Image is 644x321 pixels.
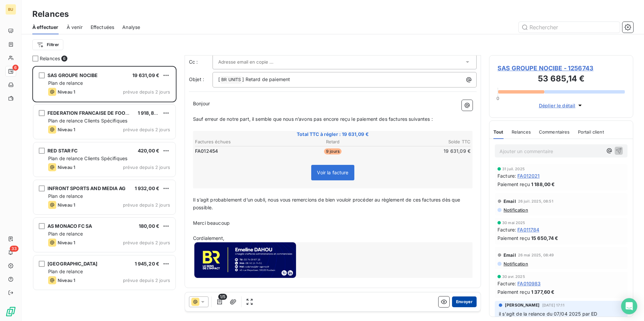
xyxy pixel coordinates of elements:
[578,129,604,135] span: Portail client
[189,76,204,82] span: Objet :
[58,165,75,170] span: Niveau 1
[497,235,530,242] span: Paiement reçu
[324,148,342,154] span: 9 jours
[138,110,162,116] span: 1 918,80 €
[497,280,516,287] span: Facture :
[48,231,83,237] span: Plan de relance
[47,72,98,78] span: SAS GROUPE NOCIBE
[189,59,213,65] label: Cc :
[379,138,471,145] th: Solde TTC
[135,185,160,191] span: 1 932,00 €
[502,275,525,279] span: 30 avr. 2025
[48,118,127,123] span: Plan de relance Clients Spécifiques
[497,226,516,233] span: Facture :
[5,4,16,15] div: BU
[61,56,67,62] span: 6
[194,131,472,138] span: Total TTC à régler : 19 631,09 €
[531,181,555,188] span: 1 188,00 €
[47,110,140,116] span: FEDERATION FRANCAISE DE FOOTBALL
[139,223,159,229] span: 180,00 €
[518,199,553,203] span: 26 juil. 2025, 08:51
[12,65,19,71] span: 6
[32,24,59,31] span: À effectuer
[58,127,75,132] span: Niveau 1
[497,172,516,179] span: Facture :
[452,296,477,307] button: Envoyer
[123,240,170,245] span: prévue depuis 2 jours
[122,24,140,31] span: Analyse
[287,138,379,145] th: Retard
[379,147,471,155] td: 19 631,09 €
[58,240,75,245] span: Niveau 1
[32,39,63,50] button: Filtrer
[48,269,83,274] span: Plan de relance
[48,193,83,199] span: Plan de relance
[542,303,565,307] span: [DATE] 17:11
[497,64,625,73] span: SAS GROUPE NOCIBE - 1256743
[91,24,115,31] span: Effectuées
[193,116,433,122] span: Sauf erreur de notre part, il semble que nous n’avons pas encore reçu le paiement des factures su...
[502,167,525,171] span: 31 juil. 2025
[47,185,126,191] span: INFRONT SPORTS AND MEDIA AG
[218,76,220,82] span: [
[40,55,60,62] span: Relances
[496,96,499,101] span: 0
[193,220,230,226] span: Merci beaucoup
[47,261,98,266] span: [GEOGRAPHIC_DATA]
[502,221,525,225] span: 30 mai 2025
[531,235,558,242] span: 15 650,74 €
[517,226,539,233] span: FA011784
[531,288,555,295] span: 1 377,60 €
[10,246,19,252] span: 33
[47,148,78,153] span: RED STAR FC
[220,76,242,84] span: BR UNITS
[5,306,16,317] img: Logo LeanPay
[132,72,159,78] span: 19 631,09 €
[539,102,576,109] span: Déplier le détail
[218,57,291,67] input: Adresse email en copie ...
[32,66,176,321] div: grid
[193,197,462,210] span: Il s’agit probablement d’un oubli, nous vous remercions de bien vouloir procéder au règlement de ...
[58,89,75,95] span: Niveau 1
[497,181,530,188] span: Paiement reçu
[512,129,531,135] span: Relances
[48,155,127,161] span: Plan de relance Clients Spécifiques
[242,76,290,82] span: ] Retard de paiement
[123,165,170,170] span: prévue depuis 2 jours
[193,101,210,106] span: Bonjour
[497,73,625,86] h3: 53 685,14 €
[123,89,170,95] span: prévue depuis 2 jours
[503,207,528,213] span: Notification
[504,199,516,204] span: Email
[32,8,69,20] h3: Relances
[135,261,160,266] span: 1 945,20 €
[497,288,530,295] span: Paiement reçu
[503,261,528,266] span: Notification
[218,294,227,300] span: 1/5
[539,129,570,135] span: Commentaires
[195,148,218,154] span: FA012454
[58,278,75,283] span: Niveau 1
[519,22,620,33] input: Rechercher
[518,253,554,257] span: 26 mai 2025, 08:49
[123,278,170,283] span: prévue depuis 2 jours
[493,129,504,135] span: Tout
[499,311,598,317] span: il s'agit de la relance du 07/04 2025 par ED
[504,252,516,258] span: Email
[621,298,637,314] div: Open Intercom Messenger
[48,80,83,86] span: Plan de relance
[517,172,540,179] span: FA012021
[193,235,224,241] span: Cordialement,
[123,202,170,208] span: prévue depuis 2 jours
[317,170,348,175] span: Voir la facture
[123,127,170,132] span: prévue depuis 2 jours
[138,148,159,153] span: 420,00 €
[195,138,286,145] th: Factures échues
[537,102,586,109] button: Déplier le détail
[505,302,540,308] span: [PERSON_NAME]
[47,223,92,229] span: AS MONACO FC SA
[517,280,541,287] span: FA010983
[67,24,83,31] span: À venir
[58,202,75,208] span: Niveau 1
